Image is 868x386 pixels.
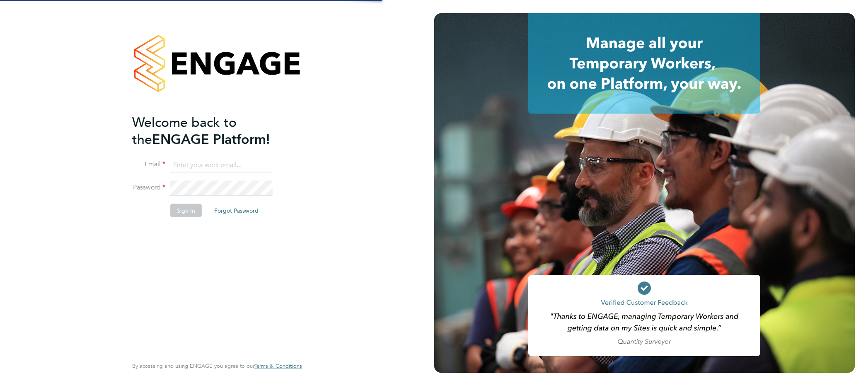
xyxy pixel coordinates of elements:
[132,183,165,192] label: Password
[132,362,302,369] span: By accessing and using ENGAGE you agree to our
[170,204,202,217] button: Sign In
[208,204,265,217] button: Forgot Password
[254,363,302,369] a: Terms & Conditions
[254,362,302,369] span: Terms & Conditions
[132,160,165,169] label: Email
[132,114,237,147] span: Welcome back to the
[170,158,273,172] input: Enter your work email...
[132,114,294,148] h2: ENGAGE Platform!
